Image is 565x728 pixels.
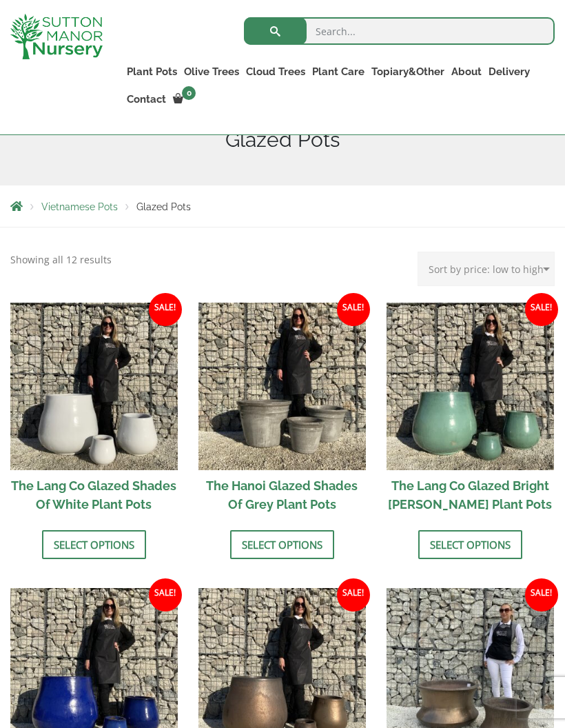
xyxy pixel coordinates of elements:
p: Showing all 12 results [10,252,112,268]
a: Select options for “The Lang Co Glazed Bright Olive Green Plant Pots” [418,530,522,559]
img: The Lang Co Glazed Shades Of White Plant Pots [10,303,178,470]
a: Sale! The Hanoi Glazed Shades Of Grey Plant Pots [198,303,366,520]
img: The Lang Co Glazed Bright Olive Green Plant Pots [387,303,554,470]
h2: The Lang Co Glazed Shades Of White Plant Pots [10,470,178,520]
img: logo [10,14,103,59]
a: Select options for “The Lang Co Glazed Shades Of White Plant Pots” [42,530,146,559]
span: 0 [182,86,196,100]
a: Sale! The Lang Co Glazed Bright [PERSON_NAME] Plant Pots [387,303,554,520]
a: Contact [123,90,169,109]
span: Sale! [525,578,558,611]
span: Sale! [337,293,370,326]
span: Sale! [149,578,182,611]
h1: Glazed Pots [10,128,555,152]
h2: The Lang Co Glazed Bright [PERSON_NAME] Plant Pots [387,470,554,520]
select: Shop order [418,252,555,286]
a: Sale! The Lang Co Glazed Shades Of White Plant Pots [10,303,178,520]
span: Sale! [525,293,558,326]
span: Sale! [337,578,370,611]
a: Plant Care [309,62,368,81]
a: Vietnamese Pots [41,201,118,212]
span: Glazed Pots [136,201,191,212]
a: About [448,62,485,81]
a: Olive Trees [181,62,243,81]
h2: The Hanoi Glazed Shades Of Grey Plant Pots [198,470,366,520]
input: Search... [244,17,555,45]
a: Select options for “The Hanoi Glazed Shades Of Grey Plant Pots” [230,530,334,559]
img: The Hanoi Glazed Shades Of Grey Plant Pots [198,303,366,470]
nav: Breadcrumbs [10,201,555,212]
a: 0 [169,90,200,109]
a: Plant Pots [123,62,181,81]
a: Topiary&Other [368,62,448,81]
span: Sale! [149,293,182,326]
a: Delivery [485,62,533,81]
a: Cloud Trees [243,62,309,81]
